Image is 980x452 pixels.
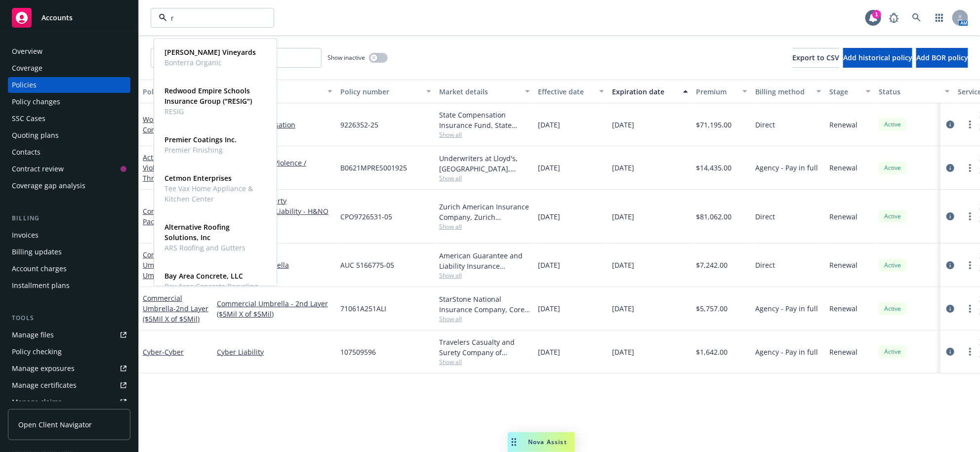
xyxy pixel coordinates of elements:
span: Add historical policy [843,53,912,62]
div: Drag to move [508,432,520,452]
span: [DATE] [538,303,560,314]
button: Status [875,80,954,103]
button: Nova Assist [508,432,575,452]
span: Manage exposures [8,361,130,376]
input: Filter by keyword... [151,48,322,68]
div: Billing [8,213,130,223]
a: Invoices [8,227,130,243]
div: Contacts [12,144,41,160]
a: circleInformation [944,162,956,174]
div: Billing method [755,86,811,97]
span: Renewal [829,260,857,270]
button: Premium [692,80,751,103]
span: Renewal [829,303,857,314]
span: [DATE] [538,347,560,357]
span: [DATE] [612,120,634,130]
a: Policies [8,77,130,93]
div: Policy changes [12,94,60,110]
div: Policy details [143,86,198,97]
input: Filter by keyword [167,13,254,23]
a: Workers' Compensation [143,115,191,134]
a: Manage claims [8,394,130,410]
a: more [964,259,976,271]
button: Add historical policy [843,48,912,68]
span: Bonterra Organic [164,57,256,68]
a: Commercial Umbrella [143,293,208,324]
strong: [PERSON_NAME] Vineyards [164,47,256,57]
a: circleInformation [944,210,956,222]
a: more [964,210,976,222]
a: Report a Bug [884,8,904,28]
div: State Compensation Insurance Fund, State Compensation Insurance Fund (SCIF) [439,110,530,130]
a: Act of Workplace Violence / Stalking Threat [143,153,203,193]
div: Manage exposures [12,361,75,376]
a: circleInformation [944,303,956,315]
span: RESIG [164,106,264,117]
span: [DATE] [612,211,634,222]
a: Commercial Package [143,206,182,226]
div: Quoting plans [12,127,59,143]
span: 107509596 [340,347,376,357]
span: Show all [439,315,530,323]
a: Coverage gap analysis [8,178,130,194]
span: Export to CSV [792,53,839,62]
span: Show inactive [327,53,365,62]
div: Underwriters at Lloyd's, [GEOGRAPHIC_DATA], [PERSON_NAME] of London, CRC Group [439,153,530,174]
span: 9226352-25 [340,120,378,130]
span: Direct [755,211,775,222]
span: Agency - Pay in full [755,163,818,173]
div: Stage [829,86,860,97]
span: Accounts [41,14,73,22]
a: Installment plans [8,278,130,293]
strong: Premier Coatings Inc. [164,135,237,144]
a: Switch app [930,8,949,28]
a: Accounts [8,4,130,32]
div: Premium [696,86,736,97]
span: [DATE] [538,211,560,222]
span: Active [883,212,902,221]
span: Show all [439,271,530,280]
a: Contacts [8,144,130,160]
span: $81,062.00 [696,211,732,222]
div: Coverage gap analysis [12,178,85,194]
span: [DATE] [612,260,634,270]
span: Show all [439,222,530,231]
strong: Bay Area Concrete, LLC [164,271,243,281]
span: Active [883,304,902,313]
a: Cyber Liability [217,347,332,357]
div: Invoices [12,227,39,243]
span: Active [883,261,902,270]
span: 71061A251ALI [340,303,386,314]
button: Effective date [534,80,608,103]
strong: Redwood Empire Schools Insurance Group ("RESIG") [164,86,252,106]
span: [DATE] [612,163,634,173]
a: Billing updates [8,244,130,260]
div: Policy number [340,86,420,97]
button: Market details [435,80,534,103]
span: Premier Finishing [164,145,237,155]
a: more [964,119,976,130]
span: Direct [755,260,775,270]
a: Policy changes [8,94,130,110]
span: $1,642.00 [696,347,728,357]
div: Travelers Casualty and Surety Company of America, Travelers Insurance [439,337,530,358]
a: Commercial Umbrella [143,250,205,280]
div: Effective date [538,86,593,97]
a: more [964,162,976,174]
div: SSC Cases [12,111,45,126]
span: Agency - Pay in full [755,347,818,357]
a: more [964,303,976,315]
strong: Cetmon Enterprises [164,173,232,183]
div: Account charges [12,261,67,277]
span: Renewal [829,347,857,357]
a: more [964,346,976,358]
div: Policy checking [12,344,62,360]
span: ARS Roofing and Gutters [164,243,264,253]
div: Market details [439,86,519,97]
div: Overview [12,43,42,59]
button: Billing method [751,80,825,103]
a: circleInformation [944,346,956,358]
div: Billing updates [12,244,62,260]
div: Coverage [12,60,42,76]
span: $5,757.00 [696,303,728,314]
